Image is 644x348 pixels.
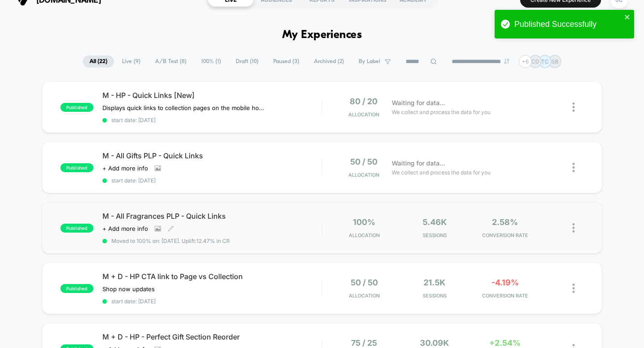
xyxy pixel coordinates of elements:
[102,285,155,293] span: Shop now updates
[115,55,147,68] span: Live ( 9 )
[489,338,521,348] span: +2.54%
[423,217,447,227] span: 5.46k
[572,284,575,293] img: close
[351,338,377,348] span: 75 / 25
[102,151,322,160] span: M - All Gifts PLP - Quick Links
[60,284,93,293] span: published
[102,177,322,184] span: start date: [DATE]
[60,224,93,233] span: published
[392,168,491,177] span: We collect and process the data for you
[392,98,445,108] span: Waiting for data...
[148,55,193,68] span: A/B Test ( 8 )
[491,278,519,287] span: -4.19%
[472,293,538,299] span: CONVERSION RATE
[348,172,379,178] span: Allocation
[349,293,380,299] span: Allocation
[111,238,230,244] span: Moved to 100% on: [DATE] . Uplift: 12.47% in CR
[551,58,559,65] p: SB
[229,55,265,68] span: Draft ( 10 )
[402,293,467,299] span: Sessions
[572,102,575,112] img: close
[102,298,322,305] span: start date: [DATE]
[531,58,539,65] p: CD
[514,20,622,29] div: Published Successfully
[353,217,375,227] span: 100%
[307,55,351,68] span: Archived ( 2 )
[492,217,518,227] span: 2.58%
[102,272,322,281] span: M + D - HP CTA link to Page vs Collection
[195,55,228,68] span: 100% ( 1 )
[541,58,549,65] p: TC
[102,117,322,123] span: start date: [DATE]
[102,225,148,232] span: + Add more info
[350,97,377,106] span: 80 / 20
[60,163,93,172] span: published
[350,157,377,166] span: 50 / 50
[392,158,445,168] span: Waiting for data...
[102,212,322,221] span: M - All Fragrances PLP - Quick Links
[572,163,575,172] img: close
[60,103,93,112] span: published
[424,278,445,287] span: 21.5k
[267,55,306,68] span: Paused ( 3 )
[102,165,148,172] span: + Add more info
[102,332,322,341] span: M + D - HP - Perfect Gift Section Reorder
[351,278,378,287] span: 50 / 50
[420,338,449,348] span: 30.09k
[348,111,379,118] span: Allocation
[102,104,268,111] span: Displays quick links to collection pages on the mobile homepage.
[102,91,322,100] span: M - HP - Quick Links [New]
[504,59,509,64] img: end
[392,108,491,116] span: We collect and process the data for you
[282,29,362,42] h1: My Experiences
[402,232,467,238] span: Sessions
[359,58,380,65] span: By Label
[472,232,538,238] span: CONVERSION RATE
[519,55,532,68] div: + 6
[83,55,114,68] span: All ( 22 )
[624,13,631,22] button: close
[572,223,575,233] img: close
[349,232,380,238] span: Allocation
